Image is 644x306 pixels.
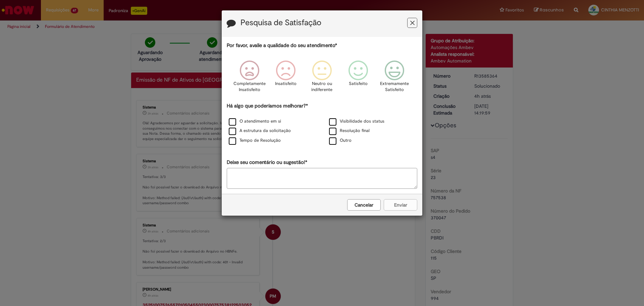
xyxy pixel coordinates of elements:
[233,81,266,93] p: Completamente Insatisfeito
[229,118,281,125] label: O atendimento em si
[329,118,384,125] label: Visibilidade dos status
[275,81,297,87] p: Insatisfeito
[227,42,337,49] label: Por favor, avalie a qualidade do seu atendimento*
[229,128,291,134] label: A estrutura da solicitação
[240,18,321,27] label: Pesquisa de Satisfação
[305,55,339,101] div: Neutro ou indiferente
[227,102,417,146] div: Há algo que poderíamos melhorar?*
[377,55,412,101] div: Extremamente Satisfeito
[329,137,352,144] label: Outro
[329,128,370,134] label: Resolução final
[349,81,368,87] p: Satisfeito
[229,137,281,144] label: Tempo de Resolução
[347,199,381,211] button: Cancelar
[341,55,375,101] div: Satisfeito
[227,159,307,166] label: Deixe seu comentário ou sugestão!*
[310,81,334,93] p: Neutro ou indiferente
[269,55,303,101] div: Insatisfeito
[380,81,409,93] p: Extremamente Satisfeito
[232,55,266,101] div: Completamente Insatisfeito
